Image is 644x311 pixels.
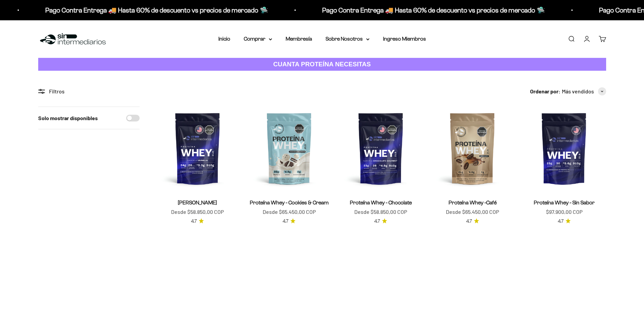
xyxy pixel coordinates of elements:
[446,207,499,216] sale-price: Desde $65.450,00 COP
[383,36,426,42] a: Ingreso Miembros
[534,200,595,205] a: Proteína Whey - Sin Sabor
[374,218,387,225] a: 4.74.7 de 5.0 estrellas
[466,218,472,225] span: 4.7
[171,207,224,216] sale-price: Desde $58.850,00 COP
[354,207,407,216] sale-price: Desde $58.850,00 COP
[562,87,606,96] button: Más vendidos
[38,114,98,123] label: Solo mostrar disponibles
[191,218,197,225] span: 4.7
[244,35,272,43] summary: Comprar
[562,87,594,96] span: Más vendidos
[374,218,380,225] span: 4.7
[350,200,412,205] a: Proteína Whey - Chocolate
[263,207,316,216] sale-price: Desde $65.450,00 COP
[466,218,479,225] a: 4.74.7 de 5.0 estrellas
[38,58,606,71] a: CUANTA PROTEÍNA NECESITAS
[558,218,571,225] a: 4.74.7 de 5.0 estrellas
[283,218,288,225] span: 4.7
[250,200,329,205] a: Proteína Whey - Cookies & Cream
[326,35,369,43] summary: Sobre Nosotros
[191,218,204,225] a: 4.74.7 de 5.0 estrellas
[317,5,540,16] p: Pago Contra Entrega 🚚 Hasta 60% de descuento vs precios de mercado 🛸
[530,87,560,96] span: Ordenar por:
[178,200,217,205] a: [PERSON_NAME]
[546,207,582,216] sale-price: $97.900,00 COP
[218,36,230,42] a: Inicio
[38,87,140,96] div: Filtros
[286,36,312,42] a: Membresía
[558,218,564,225] span: 4.7
[273,61,371,68] strong: CUANTA PROTEÍNA NECESITAS
[449,200,497,205] a: Proteína Whey -Café
[40,5,263,16] p: Pago Contra Entrega 🚚 Hasta 60% de descuento vs precios de mercado 🛸
[283,218,295,225] a: 4.74.7 de 5.0 estrellas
